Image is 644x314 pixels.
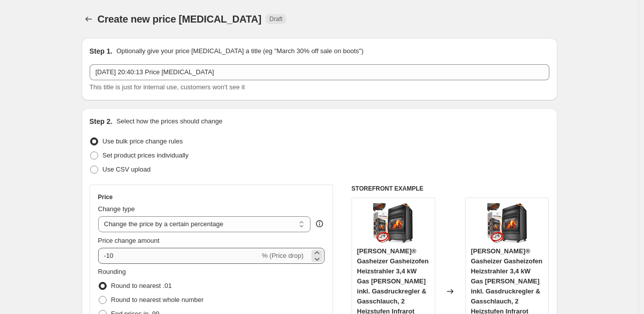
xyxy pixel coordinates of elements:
[98,237,160,244] span: Price change amount
[314,219,325,229] div: help
[116,116,222,126] p: Select how the prices should change
[111,296,204,303] span: Round to nearest whole number
[98,268,126,275] span: Rounding
[90,116,113,126] h2: Step 2.
[262,252,303,259] span: % (Price drop)
[90,46,113,56] h2: Step 1.
[103,166,151,173] span: Use CSV upload
[98,193,113,201] h3: Price
[82,12,96,26] button: Price change jobs
[111,282,172,289] span: Round to nearest .01
[352,185,549,193] h6: STOREFRONT EXAMPLE
[98,205,135,213] span: Change type
[103,151,189,159] span: Set product prices individually
[269,15,282,23] span: Draft
[98,248,260,264] input: -15
[487,203,527,243] img: 81wXL1XdqAL_80x.jpg
[90,64,549,80] input: 30% off holiday sale
[103,137,183,145] span: Use bulk price change rules
[98,14,262,25] span: Create new price [MEDICAL_DATA]
[116,46,363,56] p: Optionally give your price [MEDICAL_DATA] a title (eg "March 30% off sale on boots")
[373,203,413,243] img: 81wXL1XdqAL_80x.jpg
[90,83,245,91] span: This title is just for internal use, customers won't see it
